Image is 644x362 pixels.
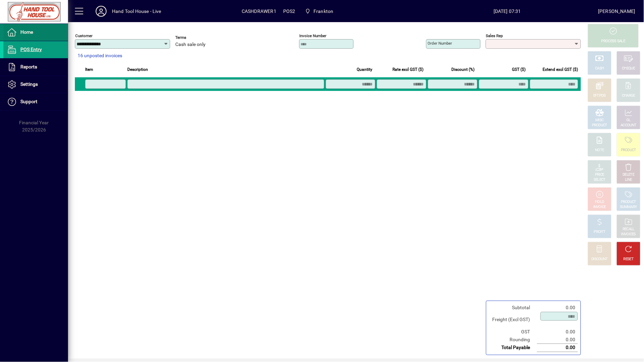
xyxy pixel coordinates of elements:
[489,312,537,328] td: Freight (Excl GST)
[428,41,452,46] mat-label: Order number
[489,304,537,312] td: Subtotal
[3,93,68,110] a: Support
[595,148,604,153] div: NOTE
[3,76,68,93] a: Settings
[537,344,578,352] td: 0.00
[543,66,578,73] span: Extend excl GST ($)
[20,64,37,69] span: Reports
[621,148,636,153] div: PRODUCT
[537,336,578,344] td: 0.00
[594,93,606,98] div: EFTPOS
[452,66,475,73] span: Discount (%)
[20,29,33,35] span: Home
[595,66,604,71] div: CASH
[593,205,606,210] div: INVOICE
[623,227,635,232] div: RECALL
[75,50,125,62] button: 16 unposted invoices
[592,257,608,262] div: DISCOUNT
[3,59,68,76] a: Reports
[78,52,122,59] span: 16 unposted invoices
[621,200,636,205] div: PRODUCT
[621,123,637,128] div: ACCOUNT
[512,66,526,73] span: GST ($)
[623,172,634,177] div: DELETE
[127,66,148,73] span: Description
[242,6,276,17] span: CASHDRAWER1
[75,33,93,38] mat-label: Customer
[20,81,38,87] span: Settings
[596,118,604,123] div: MISC
[594,230,606,235] div: PROFIT
[3,24,68,41] a: Home
[595,172,605,177] div: PRICE
[20,47,42,52] span: POS Entry
[601,39,625,44] div: PROCESS SALE
[357,66,373,73] span: Quantity
[594,177,606,183] div: SELECT
[302,5,336,17] span: Frankton
[621,232,636,237] div: INVOICES
[300,33,327,38] mat-label: Invoice number
[622,93,635,98] div: CHARGE
[393,66,424,73] span: Rate excl GST ($)
[627,118,631,123] div: GL
[489,336,537,344] td: Rounding
[489,328,537,336] td: GST
[598,6,635,17] div: [PERSON_NAME]
[625,177,632,183] div: LINE
[20,99,37,104] span: Support
[620,205,637,210] div: SUMMARY
[537,328,578,336] td: 0.00
[624,257,634,262] div: RESET
[90,5,112,17] button: Profile
[112,6,161,17] div: Hand Tool House - Live
[537,304,578,312] td: 0.00
[417,6,598,17] span: [DATE] 07:31
[175,42,206,47] span: Cash sale only
[489,344,537,352] td: Total Payable
[313,6,333,17] span: Frankton
[85,66,93,73] span: Item
[486,33,503,38] mat-label: Sales rep
[283,6,295,17] span: POS2
[175,35,216,40] span: Terms
[592,123,607,128] div: PRODUCT
[622,66,635,71] div: CHEQUE
[595,200,604,205] div: HOLD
